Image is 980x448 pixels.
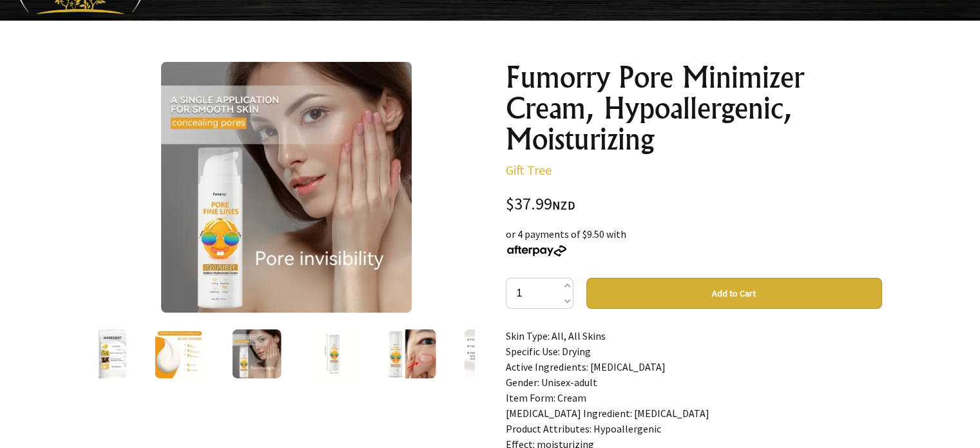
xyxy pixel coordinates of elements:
[232,329,281,378] img: Fumorry Pore Minimizer Cream, Hypoallergenic, Moisturizing
[506,162,552,178] a: Gift Tree
[464,329,513,378] img: Fumorry Pore Minimizer Cream, Hypoallergenic, Moisturizing
[155,329,204,378] img: Fumorry Pore Minimizer Cream, Hypoallergenic, Moisturizing
[506,196,882,213] div: $37.99
[506,245,568,257] img: Afterpay
[506,62,882,155] h1: Fumorry Pore Minimizer Cream, Hypoallergenic, Moisturizing
[552,198,575,213] span: NZD
[309,329,358,378] img: Fumorry Pore Minimizer Cream, Hypoallergenic, Moisturizing
[387,329,436,378] img: Fumorry Pore Minimizer Cream, Hypoallergenic, Moisturizing
[586,278,882,309] button: Add to Cart
[506,226,882,257] div: or 4 payments of $9.50 with
[77,329,126,378] img: Fumorry Pore Minimizer Cream, Hypoallergenic, Moisturizing
[161,62,412,313] img: Fumorry Pore Minimizer Cream, Hypoallergenic, Moisturizing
